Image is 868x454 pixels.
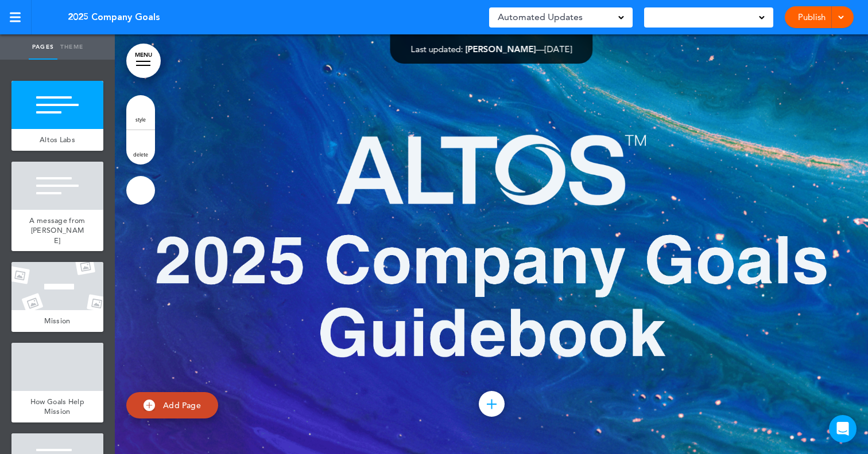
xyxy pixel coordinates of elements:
[40,135,75,144] span: Altos Labs
[29,216,85,245] span: A message from [PERSON_NAME]
[163,400,201,410] span: Add Page
[793,6,830,28] a: Publish
[11,310,103,332] a: Mission
[135,116,146,123] span: style
[411,45,572,53] div: —
[126,130,155,165] a: delete
[44,316,70,326] span: Mission
[126,392,218,419] a: Add Page
[126,95,155,130] a: style
[11,210,103,252] a: A message from [PERSON_NAME]
[11,391,103,422] a: How Goals Help Mission
[30,397,84,417] span: How Goals Help Mission
[829,415,857,443] div: Open Intercom Messenger
[133,151,148,158] span: delete
[498,9,583,25] span: Automated Updates
[545,44,572,54] span: [DATE]
[126,44,161,78] a: MENU
[57,34,86,60] a: Theme
[29,34,57,60] a: Pages
[411,44,463,54] span: Last updated:
[68,11,160,24] span: 2025 Company Goals
[466,44,536,54] span: [PERSON_NAME]
[11,129,103,151] a: Altos Labs
[144,400,155,411] img: add.svg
